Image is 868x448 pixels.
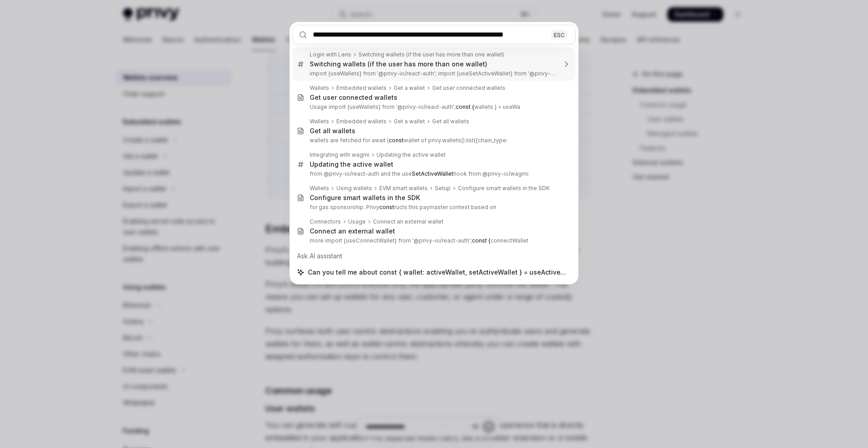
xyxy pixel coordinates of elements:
[310,70,557,77] p: import {useWallets} from '@privy-io/react-auth'; import {useSetActiveWallet} from '@privy-io/wagmi';
[310,218,341,225] div: Connectors
[432,84,505,92] div: Get user connected wallets
[336,84,387,92] div: Embedded wallets
[373,218,443,225] div: Connect an external wallet
[379,185,428,192] div: EVM smart wallets
[551,30,567,39] div: ESC
[377,151,446,159] div: Updating the active wallet
[310,60,487,68] div: Switching wallets (if the user has more than one wallet)
[310,185,329,192] div: Wallets
[435,185,451,192] div: Setup
[348,218,366,225] div: Usage
[310,51,351,58] div: Login with Lens
[310,84,329,92] div: Wallets
[310,194,420,202] div: Configure smart wallets in the SDK
[310,103,557,111] p: Usage import {useWallets} from '@privy-io/react-auth'; wallets } = useWa
[379,204,394,210] b: const
[458,185,550,192] div: Configure smart wallets in the SDK
[310,127,355,135] div: Get all wallets
[432,118,469,125] div: Get all wallets
[310,151,369,159] div: Integrating with wagmi
[472,237,491,244] b: const {
[412,170,453,177] b: SetActiveWallet
[308,268,571,277] span: Can you tell me about const { wallet: activeWallet, setActiveWallet } = useActiveWallet();?
[336,118,387,125] div: Embedded wallets
[310,170,557,177] p: from @privy-io/react-auth and the use hook from @privy-io/wagmi:
[310,93,397,102] div: Get user connected wallets
[310,137,557,144] p: wallets are fetched for await ( wallet of privy.wallets().list({chain_type:
[394,118,425,125] div: Get a wallet
[310,160,393,168] div: Updating the active wallet
[310,204,557,211] p: for gas sponsorship. Privy ructs this paymaster context based on
[310,227,395,235] div: Connect an external wallet
[394,84,425,92] div: Get a wallet
[310,118,329,125] div: Wallets
[456,103,474,110] b: const {
[336,185,372,192] div: Using wallets
[292,248,576,264] div: Ask AI assistant
[359,51,504,58] div: Switching wallets (if the user has more than one wallet)
[389,137,404,144] b: const
[310,237,557,244] p: more import {useConnectWallet} from '@privy-io/react-auth'; connectWallet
